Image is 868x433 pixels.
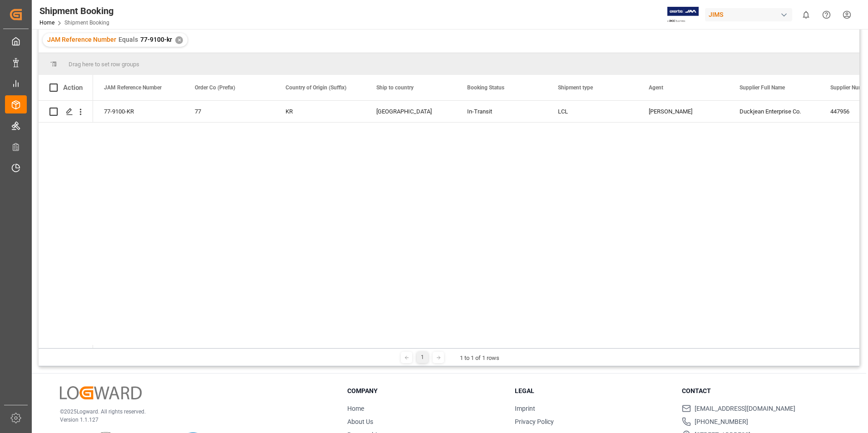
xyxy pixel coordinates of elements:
span: Supplier Full Name [740,84,785,91]
a: Imprint [515,405,535,412]
button: show 0 new notifications [796,5,816,25]
div: ✕ [175,36,183,44]
p: © 2025 Logward. All rights reserved. [60,408,325,416]
span: [PHONE_NUMBER] [695,417,748,427]
h3: Company [347,386,503,396]
span: JAM Reference Number [104,84,162,91]
a: Home [347,405,364,412]
img: Logward Logo [60,386,142,399]
div: Action [63,84,83,92]
h3: Legal [515,386,671,396]
span: Ship to country [376,84,414,91]
div: KR [286,101,355,122]
div: Shipment Booking [39,4,113,18]
div: 77 [195,101,264,122]
a: Privacy Policy [515,418,554,425]
a: About Us [347,418,373,425]
div: 1 to 1 of 1 rows [460,354,499,363]
span: JAM Reference Number [47,36,116,43]
div: LCL [558,101,627,122]
span: Order Co (Prefix) [195,84,235,91]
span: [EMAIL_ADDRESS][DOMAIN_NAME] [695,404,795,413]
span: Country of Origin (Suffix) [286,84,346,91]
div: JIMS [705,8,792,21]
div: Duckjean Enterprise Co. [729,101,819,122]
a: Home [39,20,54,26]
button: Help Center [816,5,837,25]
span: Shipment type [558,84,593,91]
h3: Contact [682,386,838,396]
div: In-Transit [467,101,536,122]
div: Press SPACE to select this row. [39,101,93,123]
span: Drag here to set row groups [69,61,139,68]
div: 1 [417,352,428,363]
div: 77-9100-KR [93,101,184,122]
span: Agent [649,84,663,91]
span: Booking Status [467,84,504,91]
button: JIMS [705,6,796,23]
span: 77-9100-kr [140,36,172,43]
div: [GEOGRAPHIC_DATA] [376,101,445,122]
p: Version 1.1.127 [60,416,325,424]
div: [PERSON_NAME] [649,101,718,122]
img: Exertis%20JAM%20-%20Email%20Logo.jpg_1722504956.jpg [667,7,699,23]
span: Equals [118,36,138,43]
